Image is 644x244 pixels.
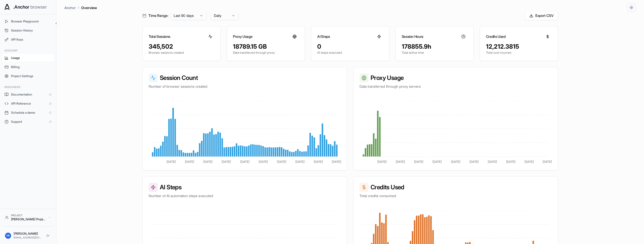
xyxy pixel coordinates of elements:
[11,217,46,221] div: [PERSON_NAME] Project
[149,34,170,39] h3: Total Sessions
[317,43,383,51] div: 0
[2,36,54,44] button: API Keys
[259,160,268,164] tspan: [DATE]
[11,65,52,69] span: Billing
[488,160,497,164] tspan: [DATE]
[277,160,286,164] tspan: [DATE]
[64,5,97,10] nav: breadcrumb
[11,102,47,106] span: API Reference
[30,4,47,11] span: browser
[469,160,479,164] tspan: [DATE]
[11,56,52,60] span: Usage
[11,93,47,97] span: Documentation
[332,160,341,164] tspan: [DATE]
[2,118,54,126] a: Support
[64,5,76,10] p: Anchor
[295,160,305,164] tspan: [DATE]
[233,51,299,55] p: Data transferred through proxy
[148,13,168,18] span: Time Range:
[314,160,323,164] tspan: [DATE]
[377,160,387,164] tspan: [DATE]
[149,193,341,198] p: Number of AI automation steps executed
[317,51,383,55] p: AI steps executed
[359,84,552,89] p: Data transferred through proxy servers
[359,193,552,198] p: Total credits consumed
[53,20,59,26] button: Collapse sidebar
[506,160,515,164] tspan: [DATE]
[2,100,54,108] a: API Reference
[525,160,534,164] tspan: [DATE]
[486,43,552,51] div: 12,212.3815
[486,34,506,39] h3: Credits Used
[167,160,176,164] tspan: [DATE]
[81,5,97,10] p: Overview
[11,74,52,78] span: Project Settings
[359,73,552,82] h3: Proxy Usage
[240,160,250,164] tspan: [DATE]
[359,183,552,192] h3: Credits Used
[432,160,442,164] tspan: [DATE]
[402,34,423,39] h3: Session Hours
[11,111,47,115] span: Schedule a demo
[3,211,54,223] button: Project[PERSON_NAME] Project
[149,84,341,89] p: Number of browser sessions created
[543,160,552,164] tspan: [DATE]
[486,51,552,55] p: Total cost incurred
[2,109,54,117] a: Schedule a demo
[13,4,29,11] span: .Anchor
[3,3,11,11] img: Anchor Icon
[11,19,52,23] span: Browser Playground
[2,54,54,62] button: Usage
[317,34,330,39] h3: AI Steps
[149,183,341,192] h3: AI Steps
[2,72,54,80] button: Project Settings
[2,63,54,71] button: Billing
[45,233,51,239] button: Logout
[396,160,405,164] tspan: [DATE]
[525,11,558,20] button: Export CSV
[11,213,46,217] div: Project
[451,160,460,164] tspan: [DATE]
[414,160,423,164] tspan: [DATE]
[14,232,43,236] div: [PERSON_NAME]
[149,51,214,55] p: Browser sessions created
[402,43,467,51] div: 178855.9h
[2,90,54,99] a: Documentation
[233,34,252,39] h3: Proxy Usage
[7,234,10,237] span: EB
[2,26,54,35] button: Session History
[233,43,299,51] div: 18789.15 GB
[5,49,52,52] h3: Account
[149,73,341,82] h3: Session Count
[11,38,52,42] span: API Keys
[222,160,231,164] tspan: [DATE]
[5,85,52,89] h3: Resources
[203,160,213,164] tspan: [DATE]
[2,17,54,25] button: Browser Playground
[149,43,214,51] div: 345,502
[14,236,43,239] div: [EMAIL_ADDRESS][DOMAIN_NAME]
[11,28,52,33] span: Session History
[11,120,47,124] span: Support
[402,51,467,55] p: Total active time
[185,160,194,164] tspan: [DATE]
